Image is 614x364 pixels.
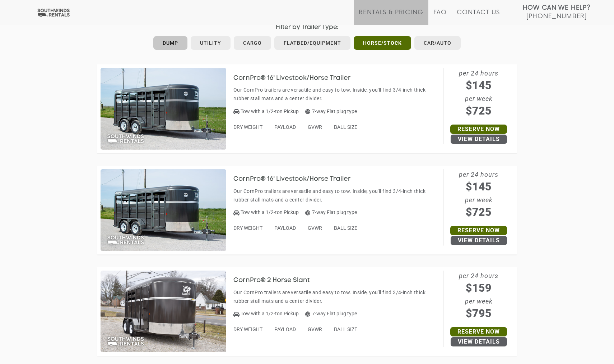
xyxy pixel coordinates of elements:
[233,288,440,305] p: Our CornPro trailers are versatile and easy to tow. Inside, you'll find 3/4-inch thick rubber sta...
[451,337,507,346] a: View Details
[274,326,296,332] span: PAYLOAD
[523,4,591,19] a: How Can We Help? [PHONE_NUMBER]
[241,108,299,114] span: Tow with a 1/2-ton Pickup
[233,75,362,81] a: CornPro® 16' Livestock/Horse Trailer
[101,68,226,150] img: SW037 - CornPro 16' Livestock/Horse Trailer
[274,36,350,50] a: Flatbed/Equipment
[233,277,320,284] h3: CornPro® 2 Horse Slant
[233,277,320,283] a: CornPro® 2 Horse Slant
[233,75,362,82] h3: CornPro® 16' Livestock/Horse Trailer
[444,103,513,119] span: $725
[526,13,587,20] span: [PHONE_NUMBER]
[274,124,296,130] span: PAYLOAD
[433,9,447,25] a: FAQ
[233,326,262,332] span: DRY WEIGHT
[233,225,262,231] span: DRY WEIGHT
[241,209,299,215] span: Tow with a 1/2-ton Pickup
[233,176,362,183] h3: CornPro® 16' Livestock/Horse Trailer
[444,77,513,93] span: $145
[101,169,226,251] img: SW038 - CornPro 16' Livestock/Horse Trailer
[233,124,262,130] span: DRY WEIGHT
[241,311,299,316] span: Tow with a 1/2-ton Pickup
[444,179,513,195] span: $145
[153,36,187,50] a: Dump
[233,187,440,204] p: Our CornPro trailers are versatile and easy to tow. Inside, you'll find 3/4-inch thick rubber sta...
[523,4,591,11] strong: How Can We Help?
[359,9,423,25] a: Rentals & Pricing
[308,225,322,231] span: GVWR
[234,36,271,50] a: Cargo
[354,36,411,50] a: Horse/Stock
[444,169,513,220] span: per 24 hours per week
[444,68,513,119] span: per 24 hours per week
[444,271,513,321] span: per 24 hours per week
[274,225,296,231] span: PAYLOAD
[444,204,513,220] span: $725
[450,226,507,235] a: Reserve Now
[334,225,357,231] span: BALL SIZE
[233,86,440,103] p: Our CornPro trailers are versatile and easy to tow. Inside, you'll find 3/4-inch thick rubber sta...
[308,326,322,332] span: GVWR
[444,305,513,321] span: $795
[305,311,357,316] span: 7-way Flat plug type
[97,24,517,31] h4: Filter by Trailer Type:
[450,327,507,336] a: Reserve Now
[457,9,499,25] a: Contact Us
[450,125,507,134] a: Reserve Now
[233,176,362,182] a: CornPro® 16' Livestock/Horse Trailer
[444,280,513,296] span: $159
[451,236,507,245] a: View Details
[451,135,507,144] a: View Details
[308,124,322,130] span: GVWR
[305,108,357,114] span: 7-way Flat plug type
[101,271,226,352] img: SW042 - CornPro 2 Horse Slant
[414,36,461,50] a: Car/Auto
[334,326,357,332] span: BALL SIZE
[191,36,231,50] a: Utility
[305,209,357,215] span: 7-way Flat plug type
[36,8,71,17] img: Southwinds Rentals Logo
[334,124,357,130] span: BALL SIZE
